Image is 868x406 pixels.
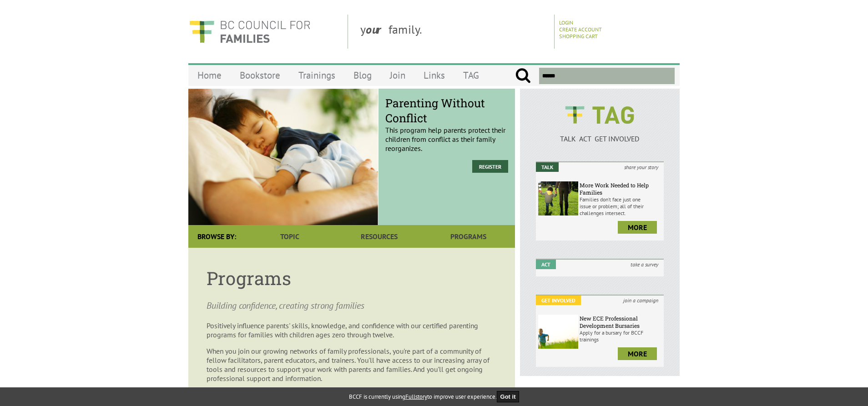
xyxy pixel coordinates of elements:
[454,65,488,86] a: TAG
[385,103,508,153] p: This program help parents protect their children from conflict as their family reorganizes.
[536,134,664,143] p: TALK ACT GET INVOLVED
[207,321,497,339] p: Positively influence parents' skills, knowledge, and confidence with our certified parenting prog...
[414,65,454,86] a: Links
[245,225,334,248] a: Topic
[559,26,602,33] a: Create Account
[207,346,497,383] p: When you join our growing networks of family professionals, you're part of a community of fellow ...
[536,260,556,269] em: Act
[207,299,497,312] p: Building confidence, creating strong families
[366,22,389,37] strong: our
[188,225,245,248] div: Browse By:
[580,315,661,329] h6: New ECE Professional Development Bursaries
[618,296,664,305] i: join a campaign
[580,329,661,343] p: Apply for a bursary for BCCF trainings
[536,125,664,143] a: TALK ACT GET INVOLVED
[334,225,424,248] a: Resources
[559,33,598,40] a: Shopping Cart
[536,296,581,305] em: Get Involved
[385,95,508,125] span: Parenting Without Conflict
[344,65,381,86] a: Blog
[618,347,657,360] a: more
[289,65,344,86] a: Trainings
[619,162,664,172] i: share your story
[497,391,520,402] button: Got it
[625,260,664,269] i: take a survey
[580,181,661,196] h6: More Work Needed to Help Families
[353,15,555,49] div: y family.
[188,15,311,49] img: BC Council for FAMILIES
[559,98,641,132] img: BCCF's TAG Logo
[536,162,559,172] em: Talk
[188,65,231,86] a: Home
[231,65,289,86] a: Bookstore
[207,266,497,290] h1: Programs
[618,221,657,234] a: more
[405,393,427,401] a: Fullstory
[559,19,573,26] a: Login
[515,68,531,84] input: Submit
[580,196,661,216] p: Families don’t face just one issue or problem; all of their challenges intersect.
[381,65,414,86] a: Join
[424,225,513,248] a: Programs
[472,160,508,173] a: Register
